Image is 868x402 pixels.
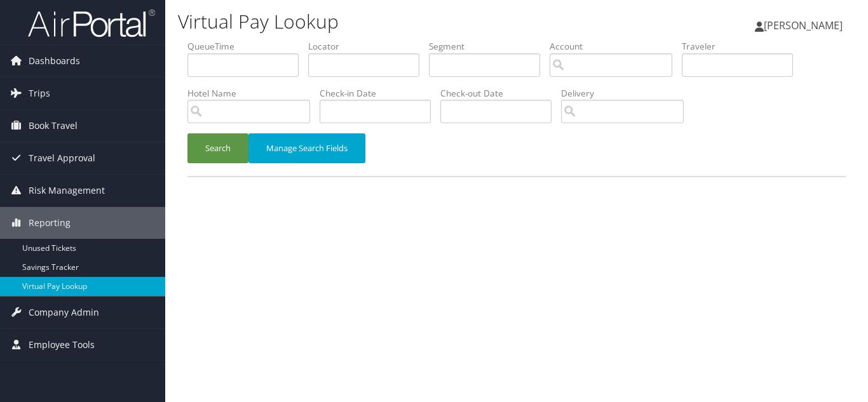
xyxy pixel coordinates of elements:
label: Delivery [561,87,693,100]
label: Check-in Date [320,87,440,100]
label: Segment [429,40,550,53]
h1: Virtual Pay Lookup [178,8,630,35]
span: Company Admin [29,297,99,328]
label: Check-out Date [440,87,561,100]
label: Traveler [682,40,803,53]
span: Employee Tools [29,329,95,361]
span: Trips [29,77,50,109]
span: [PERSON_NAME] [764,18,843,32]
a: [PERSON_NAME] [755,6,855,44]
button: Manage Search Fields [248,133,365,163]
label: Hotel Name [187,87,320,100]
label: Locator [308,40,429,53]
button: Search [187,133,248,163]
span: Dashboards [29,45,80,77]
span: Book Travel [29,110,78,142]
span: Risk Management [29,175,105,206]
span: Travel Approval [29,142,95,174]
span: Reporting [29,207,71,239]
label: Account [550,40,682,53]
img: airportal-logo.png [28,8,155,38]
label: QueueTime [187,40,308,53]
